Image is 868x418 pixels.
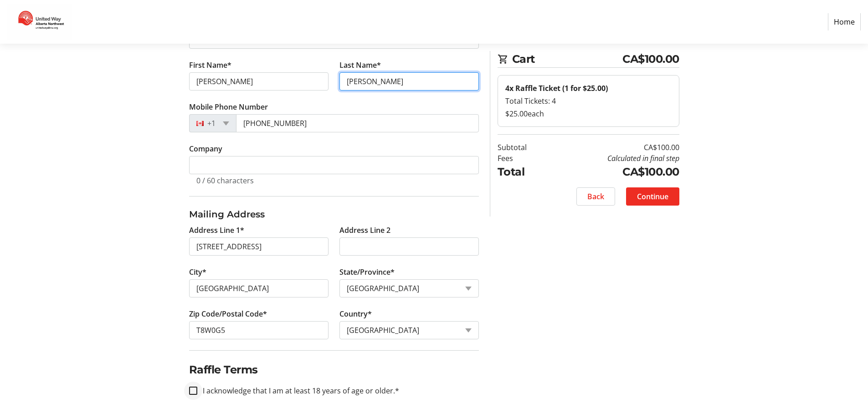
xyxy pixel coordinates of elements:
td: Total [498,164,550,180]
label: I acknowledge that I am at least 18 years of age or older.* [197,385,399,396]
input: Address [189,237,329,256]
input: City [189,279,329,297]
img: United Way Alberta Northwest's Logo [7,4,72,40]
span: Back [587,191,604,202]
td: Calculated in final step [550,153,679,164]
strong: 4x Raffle Ticket (1 for $25.00) [505,83,608,93]
tr-character-limit: 0 / 60 characters [196,176,254,186]
div: $25.00 each [505,108,672,119]
span: CA$100.00 [622,51,679,67]
td: CA$100.00 [550,164,679,180]
label: Company [189,143,222,154]
label: Country* [339,308,372,319]
label: Address Line 1* [189,225,244,236]
button: Continue [626,187,679,206]
label: Last Name* [339,60,381,71]
h2: Raffle Terms [189,362,479,378]
span: Continue [637,191,668,202]
button: Back [576,187,615,206]
a: Home [828,13,861,30]
div: Total Tickets: 4 [505,96,672,106]
label: City* [189,267,206,277]
label: First Name* [189,60,231,71]
label: Zip Code/Postal Code* [189,308,267,319]
td: CA$100.00 [550,142,679,153]
td: Fees [498,153,550,164]
input: Zip or Postal Code [189,321,329,339]
h3: Mailing Address [189,207,479,221]
span: Cart [512,51,623,67]
td: Subtotal [498,142,550,153]
label: Address Line 2 [339,225,390,236]
label: State/Province* [339,267,395,277]
label: Mobile Phone Number [189,101,268,112]
input: (506) 234-5678 [236,114,479,132]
